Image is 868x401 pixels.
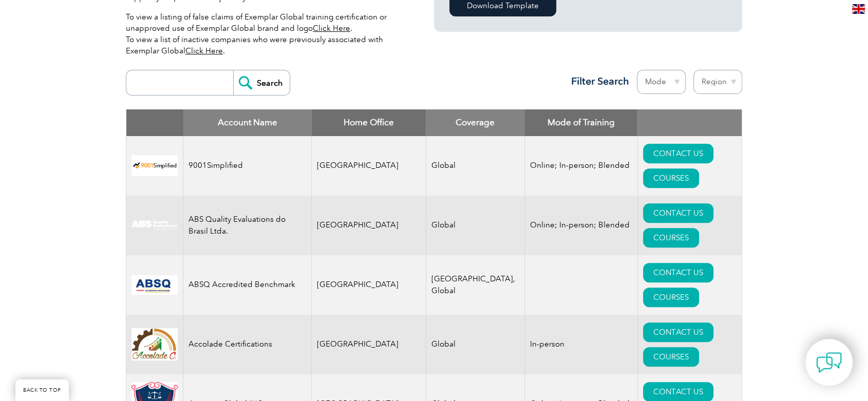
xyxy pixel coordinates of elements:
td: [GEOGRAPHIC_DATA] [312,315,426,374]
a: COURSES [643,347,699,367]
td: Global [426,136,524,196]
td: [GEOGRAPHIC_DATA] [312,255,426,315]
a: COURSES [643,288,699,307]
p: To view a listing of false claims of Exemplar Global training certification or unapproved use of ... [126,11,403,56]
h3: Filter Search [565,75,629,88]
a: CONTACT US [643,203,713,223]
a: Click Here [313,24,350,33]
td: Global [426,196,524,255]
th: Account Name: activate to sort column descending [183,109,312,136]
td: 9001Simplified [183,136,312,196]
td: [GEOGRAPHIC_DATA], Global [426,255,524,315]
td: [GEOGRAPHIC_DATA] [312,196,426,255]
th: : activate to sort column ascending [637,109,742,136]
input: Search [233,70,290,95]
a: COURSES [643,228,699,247]
th: Mode of Training: activate to sort column ascending [524,109,637,136]
td: ABSQ Accredited Benchmark [183,255,312,315]
td: Accolade Certifications [183,315,312,374]
a: CONTACT US [643,144,713,163]
td: Online; In-person; Blended [524,136,637,196]
img: 1a94dd1a-69dd-eb11-bacb-002248159486-logo.jpg [131,328,178,360]
img: c92924ac-d9bc-ea11-a814-000d3a79823d-logo.jpg [131,220,178,231]
a: Click Here [185,46,223,55]
td: ABS Quality Evaluations do Brasil Ltda. [183,196,312,255]
img: cc24547b-a6e0-e911-a812-000d3a795b83-logo.png [131,275,178,295]
a: COURSES [643,168,699,188]
img: en [852,4,865,14]
td: Online; In-person; Blended [524,196,637,255]
td: [GEOGRAPHIC_DATA] [312,136,426,196]
td: Global [426,315,524,374]
a: BACK TO TOP [15,379,69,401]
img: 37c9c059-616f-eb11-a812-002248153038-logo.png [131,155,178,176]
th: Coverage: activate to sort column ascending [426,109,524,136]
img: contact-chat.png [816,350,842,375]
a: CONTACT US [643,322,713,342]
td: In-person [524,315,637,374]
th: Home Office: activate to sort column ascending [312,109,426,136]
a: CONTACT US [643,263,713,282]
